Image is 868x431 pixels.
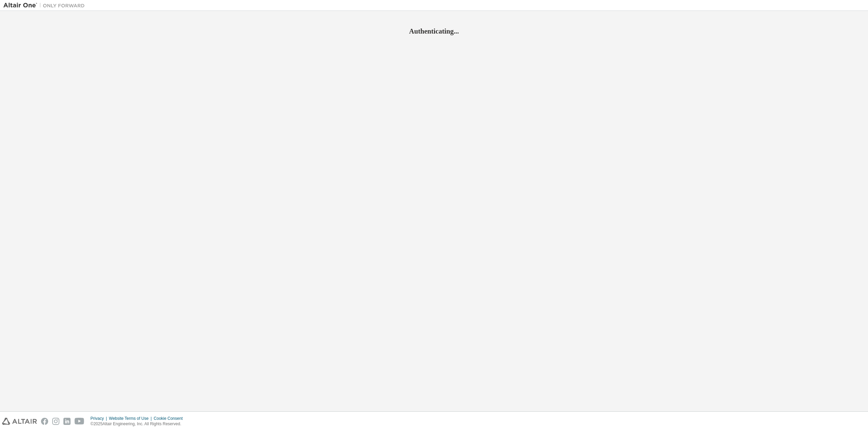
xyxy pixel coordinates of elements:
[41,418,48,425] img: facebook.svg
[91,421,187,427] p: © 2025 Altair Engineering, Inc. All Rights Reserved.
[75,418,84,425] img: youtube.svg
[154,416,186,421] div: Cookie Consent
[3,2,88,9] img: Altair One
[2,418,37,425] img: altair_logo.svg
[3,27,865,36] h2: Authenticating...
[91,416,109,421] div: Privacy
[63,418,71,425] img: linkedin.svg
[109,416,154,421] div: Website Terms of Use
[52,418,59,425] img: instagram.svg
